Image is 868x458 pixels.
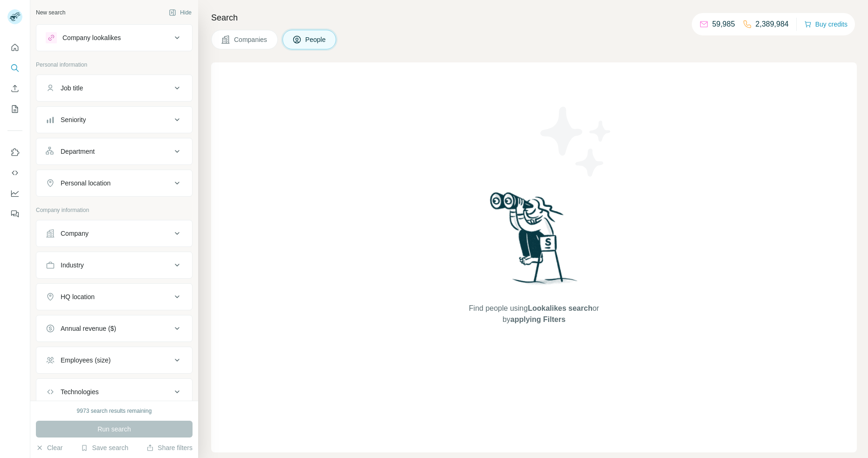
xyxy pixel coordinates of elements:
[7,101,22,117] button: My lists
[61,178,110,188] div: Personal location
[61,355,110,365] div: Employees (size)
[7,185,22,202] button: Dashboard
[36,206,193,214] p: Company information
[81,443,128,452] button: Save search
[36,443,62,452] button: Clear
[61,147,95,156] div: Department
[7,164,22,181] button: Use Surfe API
[459,303,608,325] span: Find people using or by
[486,190,583,294] img: Surfe Illustration - Woman searching with binoculars
[77,407,152,415] div: 9973 search results remaining
[7,39,22,56] button: Quick start
[162,6,198,20] button: Hide
[36,77,192,99] button: Job title
[36,140,192,163] button: Department
[61,324,116,333] div: Annual revenue ($)
[234,35,268,44] span: Companies
[756,19,789,30] p: 2,389,984
[7,60,22,76] button: Search
[534,100,618,184] img: Surfe Illustration - Stars
[146,443,193,452] button: Share filters
[712,19,735,30] p: 59,985
[61,260,84,270] div: Industry
[62,33,121,42] div: Company lookalikes
[36,109,192,131] button: Seniority
[510,315,565,323] span: applying Filters
[36,254,192,276] button: Industry
[36,222,192,245] button: Company
[7,80,22,97] button: Enrich CSV
[305,35,327,44] span: People
[61,292,95,301] div: HQ location
[61,229,89,238] div: Company
[36,172,192,194] button: Personal location
[528,304,592,312] span: Lookalikes search
[61,115,86,124] div: Seniority
[36,317,192,340] button: Annual revenue ($)
[36,381,192,403] button: Technologies
[36,349,192,371] button: Employees (size)
[61,387,99,396] div: Technologies
[804,18,847,31] button: Buy credits
[61,83,83,93] div: Job title
[7,205,22,222] button: Feedback
[7,144,22,161] button: Use Surfe on LinkedIn
[211,11,857,24] h4: Search
[36,27,192,49] button: Company lookalikes
[36,286,192,308] button: HQ location
[36,8,65,17] div: New search
[36,61,193,69] p: Personal information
